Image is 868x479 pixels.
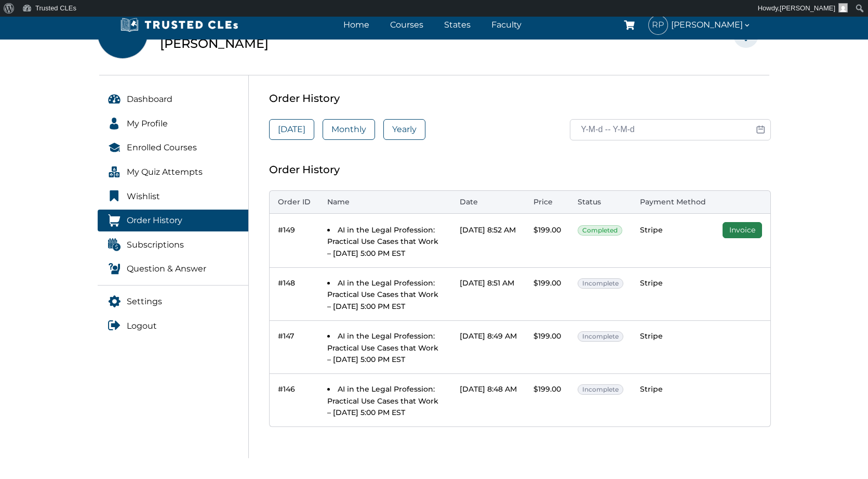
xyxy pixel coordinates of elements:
[117,17,242,33] img: Trusted CLEs
[269,90,771,107] div: Order History
[278,383,311,395] div: #146
[460,383,517,395] div: [DATE] 8:48 AM
[460,277,517,289] div: [DATE] 8:51 AM
[269,161,771,178] div: Order History
[327,383,443,418] li: AI in the Legal Profession: Practical Use Cases that Work – [DATE] 5:00 PM EST
[127,319,157,333] span: Logout
[127,214,182,227] span: Order History
[98,137,249,159] a: Enrolled Courses
[127,165,203,179] span: My Quiz Attempts
[98,315,249,337] a: Logout
[460,330,517,342] div: [DATE] 8:49 AM
[327,224,443,259] li: AI in the Legal Profession: Practical Use Cases that Work – [DATE] 5:00 PM EST
[98,186,249,208] a: Wishlist
[319,190,451,214] th: Name
[127,295,162,308] span: Settings
[269,190,319,214] th: Order ID
[98,234,249,256] a: Subscriptions
[723,222,762,238] a: Invoice
[278,224,311,236] div: #149
[460,224,517,236] div: [DATE] 8:52 AM
[570,119,770,140] input: Y-M-d -- Y-M-d
[533,383,561,395] div: $199.00
[525,190,569,214] th: Price
[323,119,375,140] a: Monthly
[671,18,751,32] span: [PERSON_NAME]
[278,277,311,289] div: #148
[327,277,443,312] li: AI in the Legal Profession: Practical Use Cases that Work – [DATE] 5:00 PM EST
[489,17,524,32] a: Faculty
[127,141,197,154] span: Enrolled Courses
[578,331,623,342] span: Incomplete
[780,4,835,12] span: [PERSON_NAME]
[98,88,249,110] a: Dashboard
[341,17,372,32] a: Home
[160,34,269,54] div: [PERSON_NAME]
[269,119,314,140] a: [DATE]
[442,17,473,32] a: States
[569,190,632,214] th: Status
[533,277,561,289] div: $199.00
[127,238,184,252] span: Subscriptions
[578,278,623,289] span: Incomplete
[98,113,249,135] a: My Profile
[98,291,249,313] a: Settings
[640,224,706,236] div: Stripe
[383,119,425,140] a: Yearly
[533,330,561,342] div: $199.00
[578,384,623,395] span: Incomplete
[327,330,443,365] li: AI in the Legal Profession: Practical Use Cases that Work – [DATE] 5:00 PM EST
[640,383,706,395] div: Stripe
[127,262,206,276] span: Question & Answer
[127,117,168,131] span: My Profile
[127,190,160,203] span: Wishlist
[578,225,622,236] span: Completed
[649,16,667,34] span: RP
[388,17,426,32] a: Courses
[451,190,525,214] th: Date
[632,190,714,214] th: Payment Method
[640,330,706,342] div: Stripe
[127,93,172,106] span: Dashboard
[278,330,311,342] div: #147
[98,210,249,231] a: Order History
[533,224,561,236] div: $199.00
[98,258,249,280] a: Question & Answer
[98,161,249,183] a: My Quiz Attempts
[640,277,706,289] div: Stripe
